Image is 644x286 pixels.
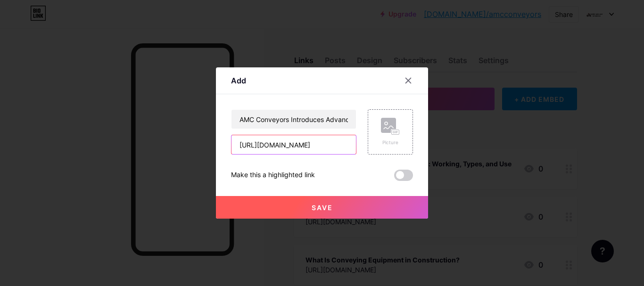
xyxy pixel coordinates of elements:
[216,196,428,219] button: Save
[381,139,400,146] div: Picture
[231,135,356,154] input: URL
[231,110,356,129] input: Title
[312,204,333,212] span: Save
[231,170,315,181] div: Make this a highlighted link
[231,75,246,86] div: Add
